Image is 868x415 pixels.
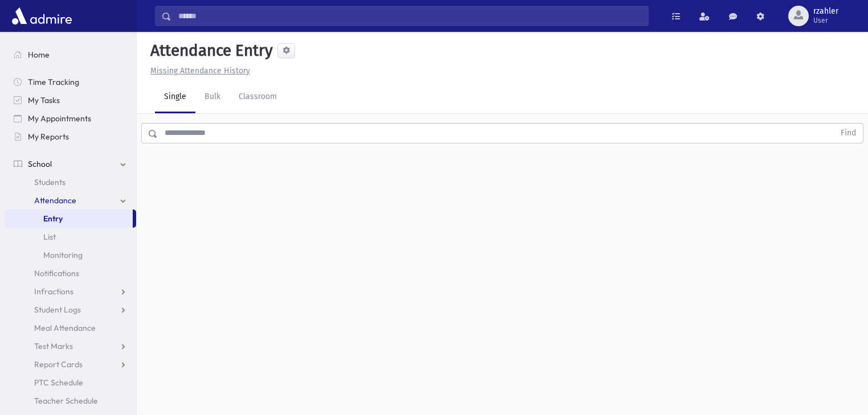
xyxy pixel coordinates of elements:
a: My Reports [5,128,136,146]
span: Report Cards [34,359,83,369]
a: PTC Schedule [5,373,136,392]
a: My Appointments [5,109,136,128]
a: Monitoring [5,246,136,264]
input: Search [171,6,648,26]
a: Single [155,81,195,113]
a: Students [5,173,136,191]
a: Teacher Schedule [5,392,136,410]
a: Missing Attendance History [146,66,250,76]
a: Time Tracking [5,73,136,91]
span: My Tasks [28,95,60,105]
span: Infractions [34,286,73,297]
span: List [43,232,56,242]
a: Test Marks [5,337,136,355]
a: Notifications [5,264,136,282]
a: Infractions [5,282,136,301]
h5: Attendance Entry [146,41,273,60]
span: Student Logs [34,305,81,315]
u: Missing Attendance History [150,66,250,76]
a: Report Cards [5,355,136,373]
span: Entry [43,213,63,224]
a: Meal Attendance [5,319,136,337]
button: Find [834,124,863,143]
span: Test Marks [34,341,73,351]
a: Entry [5,209,133,228]
a: My Tasks [5,91,136,109]
a: Student Logs [5,301,136,319]
span: rzahler [813,7,838,16]
span: My Reports [28,132,69,142]
a: Bulk [195,81,230,113]
span: PTC Schedule [34,377,83,388]
a: School [5,155,136,173]
a: Home [5,46,136,64]
span: Time Tracking [28,77,79,87]
span: Students [34,177,65,187]
a: Classroom [230,81,286,113]
span: Notifications [34,268,79,278]
span: Teacher Schedule [34,396,98,406]
a: Attendance [5,191,136,209]
span: Home [28,50,50,60]
a: List [5,228,136,246]
span: Attendance [34,195,76,206]
span: School [28,159,52,169]
span: Monitoring [43,250,83,260]
span: My Appointments [28,113,91,124]
img: AdmirePro [9,5,75,27]
span: Meal Attendance [34,323,96,333]
span: User [813,16,838,25]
